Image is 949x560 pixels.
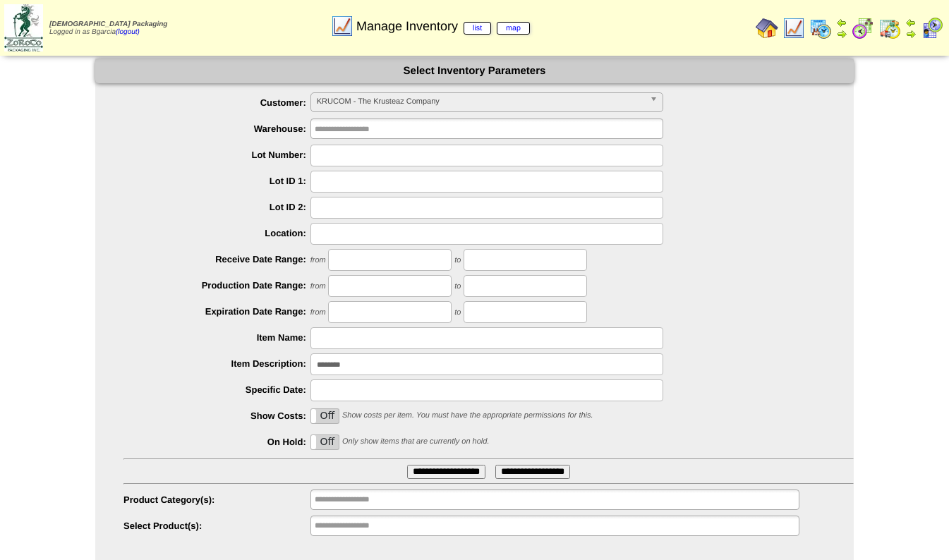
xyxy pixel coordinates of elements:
[454,256,461,264] span: to
[310,256,326,264] span: from
[836,28,847,39] img: arrowright.gif
[123,410,310,421] label: Show Costs:
[878,17,901,39] img: calendarinout.gif
[123,384,310,395] label: Specific Date:
[123,437,310,447] label: On Hold:
[123,494,310,505] label: Product Category(s):
[782,17,805,39] img: line_graph.gif
[356,19,530,34] span: Manage Inventory
[310,408,340,424] div: OnOff
[342,411,593,420] span: Show costs per item. You must have the appropriate permissions for this.
[123,521,310,531] label: Select Product(s):
[342,437,489,446] span: Only show items that are currently on hold.
[123,358,310,369] label: Item Description:
[123,123,310,134] label: Warehouse:
[454,308,461,317] span: to
[905,28,917,39] img: arrowright.gif
[49,20,167,28] span: [DEMOGRAPHIC_DATA] Packaging
[123,176,310,186] label: Lot ID 1:
[123,254,310,264] label: Receive Date Range:
[852,17,874,39] img: calendarblend.gif
[123,280,310,291] label: Production Date Range:
[497,22,530,35] a: map
[311,435,339,449] label: Off
[123,306,310,317] label: Expiration Date Range:
[905,17,917,28] img: arrowleft.gif
[310,434,340,450] div: OnOff
[836,17,847,28] img: arrowleft.gif
[317,93,644,110] span: KRUCOM - The Krusteaz Company
[49,20,167,36] span: Logged in as Bgarcia
[95,59,854,83] div: Select Inventory Parameters
[123,97,310,108] label: Customer:
[123,332,310,343] label: Item Name:
[310,282,326,291] span: from
[123,228,310,238] label: Location:
[331,15,353,37] img: line_graph.gif
[809,17,832,39] img: calendarprod.gif
[123,202,310,212] label: Lot ID 2:
[310,308,326,317] span: from
[116,28,140,36] a: (logout)
[123,150,310,160] label: Lot Number:
[921,17,943,39] img: calendarcustomer.gif
[454,282,461,291] span: to
[4,4,43,51] img: zoroco-logo-small.webp
[756,17,778,39] img: home.gif
[311,409,339,423] label: Off
[464,22,491,35] a: list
